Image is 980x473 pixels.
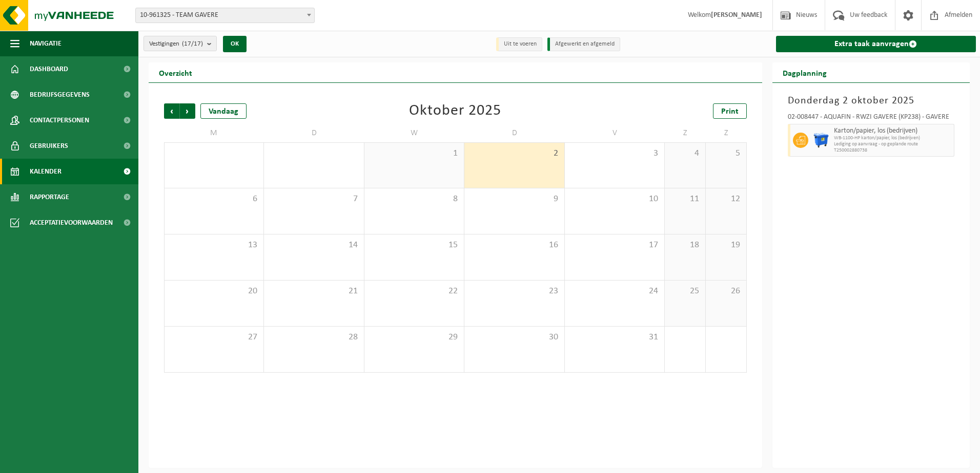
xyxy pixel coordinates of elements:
[670,240,700,251] span: 18
[370,286,459,297] span: 22
[269,240,358,251] span: 14
[813,133,829,148] img: WB-1100-HPE-BE-01
[170,286,258,297] span: 20
[711,193,741,205] span: 12
[30,31,62,56] span: Navigatie
[788,114,955,124] div: 02-008447 - AQUAFIN - RWZI GAVERE (KP238) - GAVERE
[264,124,364,142] td: D
[469,240,559,251] span: 16
[469,286,559,297] span: 23
[170,332,258,343] span: 27
[570,193,659,205] span: 10
[164,103,179,119] span: Vorige
[30,210,113,235] span: Acceptatievoorwaarden
[409,103,501,119] div: Oktober 2025
[570,332,659,343] span: 31
[834,141,952,147] span: Lediging op aanvraag - op geplande route
[200,103,247,119] div: Vandaag
[30,184,69,210] span: Rapportage
[182,40,203,47] count: (17/17)
[135,8,315,23] span: 10-961325 - TEAM GAVERE
[547,37,620,51] li: Afgewerkt en afgemeld
[721,107,739,116] span: Print
[706,124,747,142] td: Z
[370,148,459,159] span: 1
[464,124,564,142] td: D
[370,193,459,205] span: 8
[30,107,89,133] span: Contactpersonen
[170,193,258,205] span: 6
[670,193,700,205] span: 11
[364,124,464,142] td: W
[772,62,837,82] h2: Dagplanning
[570,240,659,251] span: 17
[30,56,68,82] span: Dashboard
[269,332,358,343] span: 28
[776,36,976,52] a: Extra taak aanvragen
[149,36,203,52] span: Vestigingen
[670,286,700,297] span: 25
[834,127,952,135] span: Karton/papier, los (bedrijven)
[665,124,706,142] td: Z
[149,62,202,82] h2: Overzicht
[144,36,217,51] button: Vestigingen(17/17)
[269,193,358,205] span: 7
[496,37,542,51] li: Uit te voeren
[469,193,559,205] span: 9
[711,11,762,19] strong: [PERSON_NAME]
[136,8,314,23] span: 10-961325 - TEAM GAVERE
[370,332,459,343] span: 29
[711,286,741,297] span: 26
[30,159,62,184] span: Kalender
[269,286,358,297] span: 21
[711,148,741,159] span: 5
[570,148,659,159] span: 3
[670,148,700,159] span: 4
[30,82,90,107] span: Bedrijfsgegevens
[469,148,559,159] span: 2
[570,286,659,297] span: 24
[565,124,665,142] td: V
[834,147,952,154] span: T250002880738
[164,124,264,142] td: M
[713,103,747,119] a: Print
[834,135,952,141] span: WB-1100-HP karton/papier, los (bedrijven)
[370,240,459,251] span: 15
[170,240,258,251] span: 13
[223,36,247,52] button: OK
[788,93,955,109] h3: Donderdag 2 oktober 2025
[30,133,68,159] span: Gebruikers
[180,103,195,119] span: Volgende
[711,240,741,251] span: 19
[469,332,559,343] span: 30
